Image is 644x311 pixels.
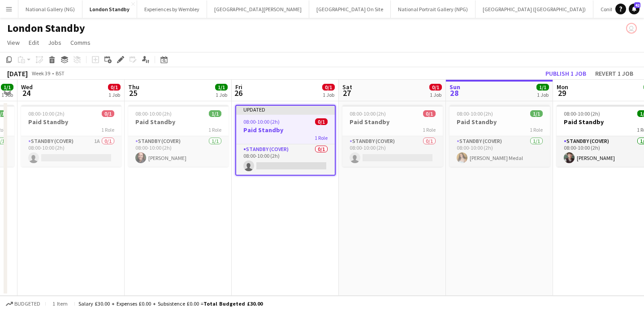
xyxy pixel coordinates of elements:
span: 0/1 [322,84,335,91]
h3: Paid Standby [342,118,443,126]
span: Week 39 [30,70,52,77]
app-user-avatar: Gus Gordon [626,23,637,34]
span: 0/1 [423,110,436,117]
span: 42 [634,2,640,8]
span: 08:00-10:00 (2h) [350,110,386,117]
div: 1 Job [108,91,120,98]
span: 1 Role [530,126,543,133]
span: 1 Role [423,126,436,133]
button: [GEOGRAPHIC_DATA] On Site [309,0,391,18]
div: 1 Job [216,91,227,98]
span: 08:00-10:00 (2h) [243,118,280,125]
span: 1/1 [215,84,228,91]
button: Budgeted [4,299,42,309]
app-card-role: Standby (cover)1/108:00-10:00 (2h)[PERSON_NAME] [128,136,229,167]
button: [GEOGRAPHIC_DATA][PERSON_NAME] [207,0,309,18]
h3: Paid Standby [128,118,229,126]
span: Mon [557,83,568,91]
a: Comms [67,37,94,48]
span: 1/1 [1,84,13,91]
span: Jobs [48,39,61,47]
span: 26 [234,88,242,98]
div: [DATE] [7,69,28,78]
h3: Paid Standby [21,118,121,126]
button: Publish 1 job [542,68,590,79]
app-job-card: 08:00-10:00 (2h)1/1Paid Standby1 RoleStandby (cover)1/108:00-10:00 (2h)[PERSON_NAME] [128,105,229,167]
span: 1 item [49,300,71,307]
span: 25 [127,88,139,98]
span: 1/1 [530,110,543,117]
div: Salary £30.00 + Expenses £0.00 + Subsistence £0.00 = [78,300,263,307]
span: 29 [555,88,568,98]
button: National Portrait Gallery (NPG) [391,0,475,18]
span: 28 [448,88,460,98]
app-card-role: Standby (cover)0/108:00-10:00 (2h) [236,144,335,175]
div: 1 Job [323,91,334,98]
span: View [7,39,20,47]
h3: Paid Standby [236,126,335,134]
button: National Gallery (NG) [18,0,82,18]
span: Thu [128,83,139,91]
h3: Paid Standby [450,118,550,126]
button: Revert 1 job [592,68,637,79]
span: Sat [342,83,352,91]
a: Edit [25,37,43,48]
h1: London Standby [7,22,85,35]
span: Sun [450,83,460,91]
button: Experiences by Wembley [137,0,207,18]
app-job-card: Updated08:00-10:00 (2h)0/1Paid Standby1 RoleStandby (cover)0/108:00-10:00 (2h) [235,105,336,176]
div: 1 Job [430,91,441,98]
div: BST [56,70,65,77]
span: 08:00-10:00 (2h) [457,110,493,117]
span: 0/1 [108,84,121,91]
span: 24 [20,88,33,98]
button: [GEOGRAPHIC_DATA] ([GEOGRAPHIC_DATA]) [475,0,593,18]
div: 1 Job [1,91,13,98]
app-card-role: Standby (cover)1A0/108:00-10:00 (2h) [21,136,121,167]
a: 42 [629,4,640,14]
span: 27 [341,88,352,98]
span: 08:00-10:00 (2h) [28,110,65,117]
span: 1/1 [209,110,221,117]
span: 08:00-10:00 (2h) [135,110,172,117]
app-job-card: 08:00-10:00 (2h)1/1Paid Standby1 RoleStandby (cover)1/108:00-10:00 (2h)[PERSON_NAME] Medal [450,105,550,167]
span: Total Budgeted £30.00 [203,300,263,307]
span: 1 Role [208,126,221,133]
app-card-role: Standby (cover)0/108:00-10:00 (2h) [342,136,443,167]
div: 1 Job [537,91,549,98]
span: 0/1 [102,110,114,117]
span: Budgeted [14,301,40,307]
a: View [4,37,23,48]
span: 1 Role [315,134,328,141]
button: London Standby [82,0,137,18]
app-job-card: 08:00-10:00 (2h)0/1Paid Standby1 RoleStandby (cover)0/108:00-10:00 (2h) [342,105,443,167]
span: 1/1 [536,84,549,91]
span: 1 Role [101,126,114,133]
app-card-role: Standby (cover)1/108:00-10:00 (2h)[PERSON_NAME] Medal [450,136,550,167]
div: Updated [236,106,335,113]
span: Fri [235,83,242,91]
span: Edit [29,39,39,47]
app-job-card: 08:00-10:00 (2h)0/1Paid Standby1 RoleStandby (cover)1A0/108:00-10:00 (2h) [21,105,121,167]
span: Comms [70,39,91,47]
span: 0/1 [429,84,442,91]
a: Jobs [44,37,65,48]
span: 0/1 [315,118,328,125]
span: Wed [21,83,33,91]
span: 08:00-10:00 (2h) [564,110,600,117]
